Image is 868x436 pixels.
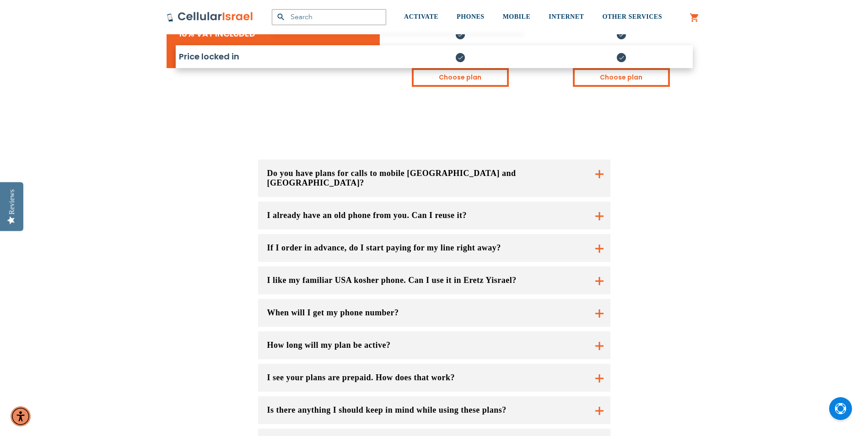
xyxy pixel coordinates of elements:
[503,13,531,20] span: MOBILE
[258,160,610,197] button: Do you have plans for calls to mobile [GEOGRAPHIC_DATA] and [GEOGRAPHIC_DATA]?
[167,11,253,22] img: Cellular Israel Logo
[179,45,371,68] li: Price locked in
[602,13,662,20] span: OTHER SERVICES
[258,299,610,327] button: When will I get my phone number?
[258,266,610,294] button: I like my familiar USA kosher phone. Can I use it in Eretz Yisrael?
[457,13,485,20] span: PHONES
[412,68,509,87] a: Choose plan
[258,364,610,392] button: I see your plans are prepaid. How does that work?
[272,9,386,25] input: Search
[258,396,610,424] button: Is there anything I should keep in mind while using these plans?
[258,331,610,359] button: How long will my plan be active?
[549,13,584,20] span: INTERNET
[258,234,610,262] button: If I order in advance, do I start paying for my line right away?
[573,68,670,87] a: Choose plan
[8,189,16,214] div: Reviews
[11,406,31,426] div: Accessibility Menu
[258,202,610,229] button: I already have an old phone from you. Can I reuse it?
[404,13,438,20] span: ACTIVATE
